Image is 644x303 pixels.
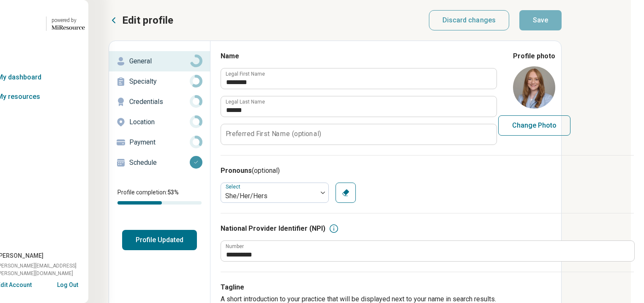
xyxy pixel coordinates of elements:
img: avatar image [513,66,555,109]
button: Change Photo [498,115,570,136]
label: Legal First Name [226,71,265,76]
span: (optional) [252,167,280,175]
div: Profile completion: [109,183,210,210]
label: Number [226,244,244,249]
div: She/Her/Hers [225,191,313,201]
h3: Name [221,51,496,61]
button: Edit profile [109,14,173,27]
button: Log Out [57,281,78,287]
a: Location [109,112,210,132]
button: Profile Updated [122,230,197,250]
span: 53 % [167,189,179,196]
button: Save [519,10,562,30]
a: Schedule [109,153,210,173]
h3: Pronouns [221,166,634,176]
a: Specialty [109,71,210,92]
label: Preferred First Name (optional) [226,131,321,137]
legend: Profile photo [513,51,555,61]
p: Specialty [129,76,190,87]
a: Payment [109,132,210,153]
h3: Tagline [221,282,634,292]
div: powered by [52,16,85,24]
p: Location [129,117,190,127]
h3: National Provider Identifier (NPI) [221,224,325,234]
p: Edit profile [122,14,173,27]
div: Profile completion [117,201,202,205]
p: Schedule [129,158,190,168]
label: Select [226,184,242,190]
button: Discard changes [429,10,510,30]
label: Legal Last Name [226,99,265,104]
p: Credentials [129,97,190,107]
a: Credentials [109,92,210,112]
p: Payment [129,137,190,147]
a: General [109,51,210,71]
p: General [129,56,190,66]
